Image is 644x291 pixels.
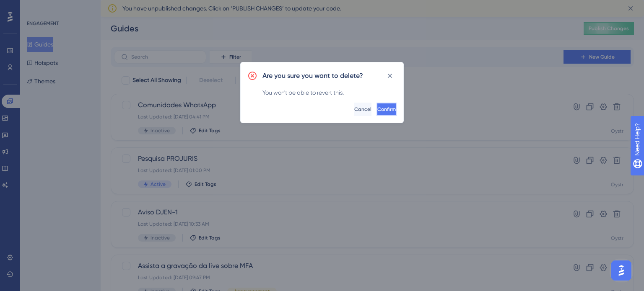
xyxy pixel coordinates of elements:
iframe: UserGuiding AI Assistant Launcher [609,258,634,283]
span: Need Help? [20,2,52,12]
div: You won't be able to revert this. [262,88,397,98]
h2: Are you sure you want to delete? [262,71,363,81]
span: Cancel [354,106,371,113]
span: Confirm [377,106,396,113]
